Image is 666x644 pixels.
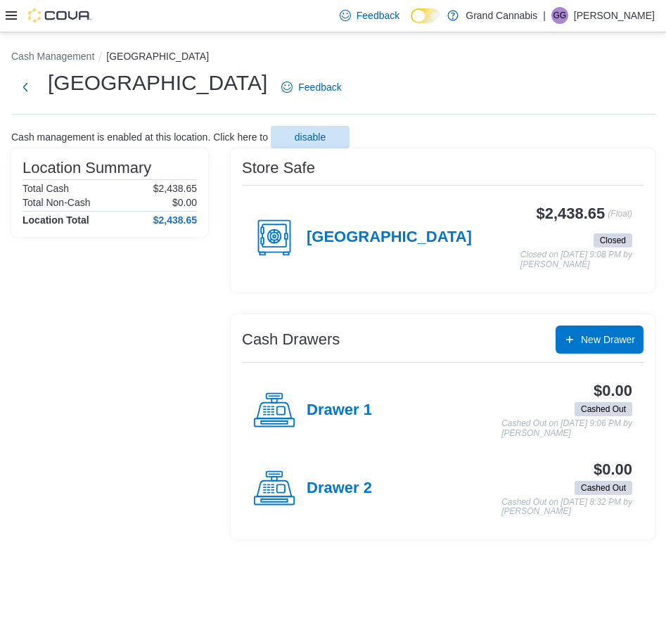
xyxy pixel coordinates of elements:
span: Cashed Out [581,403,626,416]
span: GG [553,7,567,24]
span: disable [295,130,326,144]
h6: Total Cash [23,183,69,194]
span: Cashed Out [575,481,632,495]
span: Closed [600,234,626,247]
h3: $0.00 [594,461,632,478]
button: Next [11,73,39,101]
p: | [543,7,546,24]
button: [GEOGRAPHIC_DATA] [106,51,209,62]
h3: Location Summary [23,160,151,176]
h1: [GEOGRAPHIC_DATA] [48,69,267,97]
h3: Store Safe [242,160,315,176]
h3: $2,438.65 [537,205,606,222]
button: disable [271,126,350,148]
button: New Drawer [556,326,643,354]
h3: Cash Drawers [242,331,340,348]
p: $2,438.65 [153,183,197,194]
img: Cova [28,8,91,22]
p: [PERSON_NAME] [574,7,655,24]
h3: $0.00 [594,382,632,399]
p: Grand Cannabis [466,7,537,24]
div: Greg Gaudreau [551,7,568,24]
span: Dark Mode [411,23,411,24]
p: Closed on [DATE] 9:08 PM by [PERSON_NAME] [520,250,632,269]
span: Feedback [357,8,399,22]
span: New Drawer [581,333,635,347]
span: Cashed Out [575,402,632,416]
p: $0.00 [172,197,197,208]
h4: [GEOGRAPHIC_DATA] [307,228,472,247]
span: Feedback [298,80,341,94]
a: Feedback [334,1,405,30]
nav: An example of EuiBreadcrumbs [11,49,655,66]
p: Cashed Out on [DATE] 8:32 PM by [PERSON_NAME] [501,498,632,517]
a: Feedback [276,73,347,101]
p: (Float) [608,205,632,231]
p: Cashed Out on [DATE] 9:06 PM by [PERSON_NAME] [501,419,632,438]
p: Cash management is enabled at this location. Click here to [11,131,268,143]
button: Cash Management [11,51,94,62]
span: Cashed Out [581,482,626,494]
span: Closed [594,233,632,247]
h4: Drawer 2 [307,479,372,498]
h6: Total Non-Cash [23,197,91,208]
h4: Drawer 1 [307,401,372,420]
h4: Location Total [23,214,89,226]
h4: $2,438.65 [153,214,197,226]
input: Dark Mode [411,8,440,23]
